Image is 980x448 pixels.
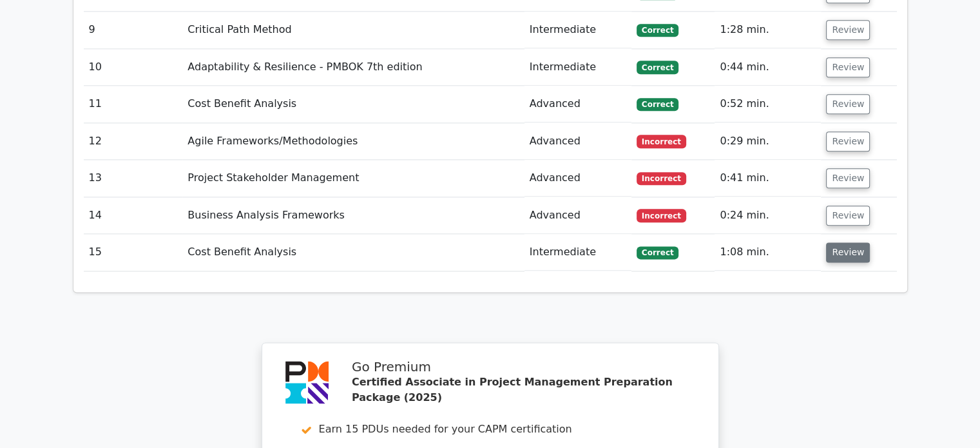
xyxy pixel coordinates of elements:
span: Incorrect [637,209,686,222]
td: Advanced [524,160,631,197]
td: Business Analysis Frameworks [182,197,524,234]
td: 11 [84,86,183,122]
td: Critical Path Method [182,12,524,48]
button: Review [826,206,870,226]
td: 0:24 min. [715,197,821,234]
span: Incorrect [637,172,686,185]
td: 1:08 min. [715,234,821,271]
span: Correct [637,61,678,73]
button: Review [826,168,870,188]
td: Cost Benefit Analysis [182,86,524,122]
button: Review [826,57,870,77]
td: Advanced [524,197,631,234]
td: Project Stakeholder Management [182,160,524,197]
button: Review [826,131,870,151]
td: Adaptability & Resilience - PMBOK 7th edition [182,49,524,86]
button: Review [826,242,870,262]
td: Intermediate [524,12,631,48]
td: 0:52 min. [715,86,821,122]
td: 9 [84,12,183,48]
td: Agile Frameworks/Methodologies [182,123,524,160]
td: 0:41 min. [715,160,821,197]
td: 15 [84,234,183,271]
button: Review [826,20,870,40]
td: 0:44 min. [715,49,821,86]
span: Correct [637,246,678,259]
span: Incorrect [637,135,686,148]
td: Intermediate [524,234,631,271]
td: 14 [84,197,183,234]
td: Intermediate [524,49,631,86]
button: Review [826,94,870,114]
td: 12 [84,123,183,160]
td: 0:29 min. [715,123,821,160]
span: Correct [637,24,678,37]
span: Correct [637,98,678,111]
td: 1:28 min. [715,12,821,48]
td: Advanced [524,123,631,160]
td: 10 [84,49,183,86]
td: Cost Benefit Analysis [182,234,524,271]
td: Advanced [524,86,631,122]
td: 13 [84,160,183,197]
